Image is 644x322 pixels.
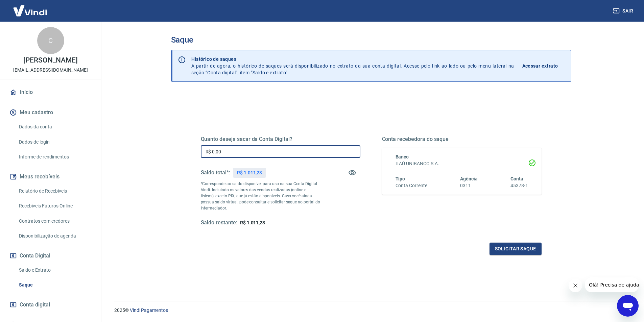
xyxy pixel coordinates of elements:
[191,56,514,63] p: Histórico de saques
[237,169,262,176] p: R$ 1.011,23
[201,169,230,176] h5: Saldo total*:
[201,219,237,226] h5: Saldo restante:
[240,220,265,225] span: R$ 1.011,23
[4,5,57,10] span: Olá! Precisa de ajuda?
[16,229,93,243] a: Disponibilização de agenda
[171,35,571,45] h3: Saque
[8,169,93,184] button: Meus recebíveis
[191,56,514,76] p: A partir de agora, o histórico de saques será disponibilizado no extrato da sua conta digital. Ac...
[16,263,93,277] a: Saldo e Extrato
[16,135,93,149] a: Dados de login
[114,307,628,314] p: 2025 ©
[396,154,409,159] span: Banco
[396,176,405,181] span: Tipo
[569,279,582,292] iframe: Fechar mensagem
[490,243,542,255] button: Solicitar saque
[510,182,528,189] h6: 45378-1
[16,214,93,228] a: Contratos com credores
[23,57,77,64] p: [PERSON_NAME]
[8,297,93,312] a: Conta digital
[16,184,93,198] a: Relatório de Recebíveis
[201,136,360,143] h5: Quanto deseja sacar da Conta Digital?
[8,248,93,263] button: Conta Digital
[382,136,542,143] h5: Conta recebedora do saque
[16,278,93,292] a: Saque
[8,85,93,100] a: Início
[612,5,636,17] button: Sair
[37,27,64,54] div: C
[510,176,523,181] span: Conta
[522,63,558,69] p: Acessar extrato
[16,120,93,134] a: Dados da conta
[20,300,50,309] span: Conta digital
[8,105,93,120] button: Meu cadastro
[130,307,168,313] a: Vindi Pagamentos
[16,199,93,213] a: Recebíveis Futuros Online
[8,0,52,21] img: Vindi
[617,295,639,317] iframe: Botão para abrir a janela de mensagens
[396,160,528,167] h6: ITAÚ UNIBANCO S.A.
[585,277,639,292] iframe: Mensagem da empresa
[460,182,478,189] h6: 0311
[16,150,93,164] a: Informe de rendimentos
[13,67,88,74] p: [EMAIL_ADDRESS][DOMAIN_NAME]
[522,56,566,76] a: Acessar extrato
[460,176,478,181] span: Agência
[396,182,427,189] h6: Conta Corrente
[201,181,320,211] p: *Corresponde ao saldo disponível para uso na sua Conta Digital Vindi. Incluindo os valores das ve...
